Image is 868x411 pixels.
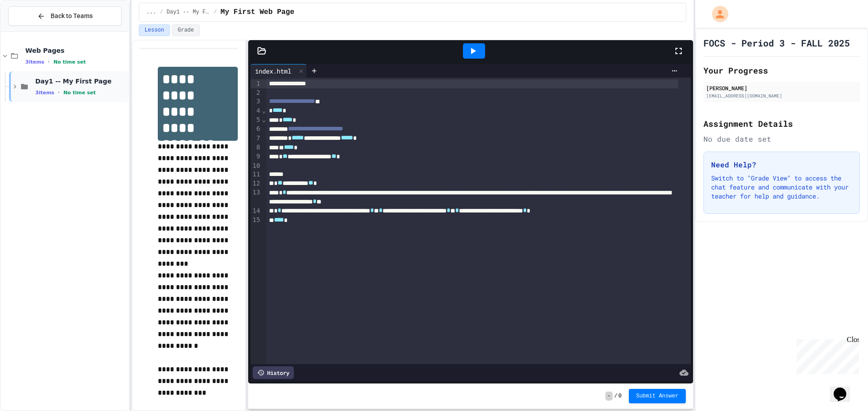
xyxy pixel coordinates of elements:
div: 4 [250,106,262,115]
div: 9 [250,152,262,161]
iframe: chat widget [830,375,859,402]
span: No time set [63,90,96,96]
span: 3 items [25,59,44,65]
span: No time set [53,59,86,65]
div: index.html [250,64,307,78]
span: / [214,9,217,16]
span: ... [146,9,156,16]
div: 8 [250,143,262,152]
div: 1 [250,79,262,88]
div: My Account [703,4,731,24]
div: [EMAIL_ADDRESS][DOMAIN_NAME] [706,92,857,99]
div: 10 [250,162,262,171]
div: 3 [250,97,262,106]
h3: Need Help? [711,159,852,170]
div: 2 [250,88,262,97]
span: / [614,393,618,400]
button: Back to Teams [8,6,122,26]
h2: Your Progress [703,64,860,77]
div: index.html [250,66,296,76]
div: 15 [250,216,262,225]
span: Submit Answer [636,393,679,400]
div: 6 [250,125,262,134]
div: 7 [250,134,262,143]
span: - [605,392,612,401]
span: 3 items [35,90,54,96]
span: Fold line [261,116,266,123]
iframe: chat widget [793,336,859,374]
div: 5 [250,115,262,125]
div: 13 [250,188,262,207]
span: 0 [618,393,622,400]
span: Day1 -- My First Page [167,9,210,16]
span: Day1 -- My First Page [35,77,127,85]
div: 11 [250,170,262,179]
div: History [253,366,294,379]
span: / [160,9,163,16]
button: Submit Answer [629,389,686,403]
div: 12 [250,179,262,188]
span: Back to Teams [51,11,93,21]
p: Switch to "Grade View" to access the chat feature and communicate with your teacher for help and ... [711,174,852,201]
div: Chat with us now!Close [4,4,62,57]
div: 14 [250,207,262,216]
span: My First Web Page [221,7,294,18]
span: Fold line [261,107,266,114]
button: Grade [172,24,200,36]
button: Lesson [139,24,170,36]
h1: FOCS - Period 3 - FALL 2025 [703,37,850,49]
span: Web Pages [25,46,127,55]
div: No due date set [703,134,860,144]
span: • [58,89,60,96]
h2: Assignment Details [703,117,860,130]
div: [PERSON_NAME] [706,84,857,92]
span: • [48,58,50,65]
